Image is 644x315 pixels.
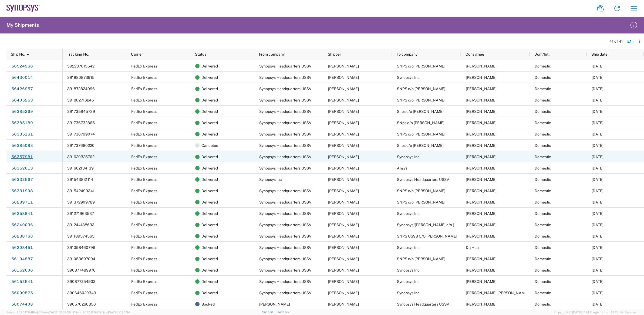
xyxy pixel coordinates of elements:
span: SNPS c/o Jonathan McCallum [397,87,445,91]
span: Domestic [535,302,551,306]
span: FedEx Express [131,132,157,136]
span: Tom Schroll [466,143,497,148]
span: SNPS c/o Nicolas Aquelet [397,132,445,136]
span: SNPS c/o Shahriar Iqbal [397,257,445,261]
span: 07/08/2025 [592,302,603,306]
span: Synopsys Headquarters USSV [259,268,311,272]
span: Domestic [535,64,551,68]
span: Domestic [535,121,551,125]
span: Synopsys/Ansys c/o Tony Riccitelli [397,223,484,227]
span: Delivered [201,287,218,299]
a: 56074408 [11,300,33,309]
span: Synopsys Headquarters USSV [259,75,311,80]
a: 56208451 [11,243,33,252]
a: 56249036 [11,221,33,229]
span: 391736732865 [67,121,95,125]
span: 390570260350 [67,302,96,306]
span: Guillaume Tribet [466,211,497,216]
span: Synopsys Inc [397,155,420,159]
span: 07/30/2025 [592,166,603,170]
span: 07/22/2025 [592,211,603,216]
span: Luis Torres [328,234,359,238]
span: Luis Torres [328,166,359,170]
span: Synopsys Headquarters USSV [259,143,311,148]
span: [DATE] 10:23:34 [108,311,130,314]
span: Luis Torres [328,75,359,80]
span: Synopsys Inc [397,268,420,272]
span: Luis Torres [328,64,359,68]
span: 391543831114 [67,177,93,182]
span: Synopsys Headquarters USSV [259,64,311,68]
span: Luis Torres [328,211,359,216]
span: Delivered [201,60,218,72]
span: 391880873915 [67,75,95,80]
span: FedEx Express [131,189,157,193]
span: FedEx Express [131,234,157,238]
span: Carrier [131,52,143,56]
span: Domestic [535,245,551,250]
span: Delivered [201,128,218,140]
span: SNps c/o Boris Makarov [397,121,444,125]
span: 391872824996 [67,87,95,91]
span: Domestic [535,177,551,182]
span: 08/04/2025 [592,109,603,114]
span: Luis Torres [328,257,359,261]
span: Synopsys Headquarters USSV [259,87,311,91]
span: Luis Torres [328,268,359,272]
span: 391620325702 [67,155,95,159]
span: FedEx Express [131,291,157,295]
span: 08/05/2025 [592,98,603,102]
span: Delivered [201,253,218,265]
span: Erin Elliott [466,98,497,102]
span: 07/16/2025 [592,245,603,250]
span: 391189574565 [67,234,95,238]
span: 391736799074 [67,132,95,136]
span: Delivered [201,231,218,242]
span: Domestic [535,132,551,136]
a: Support [262,310,276,314]
span: 391244138633 [67,223,95,227]
span: FedEx Express [131,223,157,227]
span: Vijay Kumar Poosa [466,291,528,295]
a: 56357981 [11,153,33,161]
span: Delivered [201,94,218,106]
span: 07/21/2025 [592,223,603,227]
span: FedEx Express [131,64,157,68]
div: 41 of 41 [609,39,623,44]
span: Synopsys Headquarters USSV [259,121,311,125]
span: 08/04/2025 [592,121,603,125]
span: Canceled [201,140,218,151]
span: Delivered [201,185,218,197]
span: 08/07/2025 [592,87,603,91]
h2: My Shipments [6,22,39,28]
span: SNPS c/o Delfin Rodriguez [397,189,445,193]
span: 08/07/2025 [592,75,603,80]
span: Ship date [591,52,608,56]
span: Synopsys Headquarters USSV [259,109,311,114]
span: Luis Torres [328,223,359,227]
span: [DATE] 10:32:38 [49,311,71,314]
span: From company [259,52,285,56]
span: 08/04/2025 [592,143,603,148]
span: Delivered [201,83,218,94]
span: 391372909789 [67,200,95,204]
span: Luis Torres [328,98,359,102]
span: Shipper [328,52,341,56]
span: Domestic [535,200,551,204]
span: 390646020349 [67,291,96,295]
a: 56385083 [11,141,33,150]
span: Delfin Rodriguez [328,177,359,182]
span: FedEx Express [131,75,157,80]
a: 56430014 [11,73,33,82]
span: John Winchester [466,64,497,68]
span: Synopsys Inc [397,75,420,80]
span: 07/29/2025 [592,189,603,193]
span: Luis Torres [328,279,359,284]
span: Delfin Rodriguez [466,189,497,193]
span: 07/18/2025 [592,234,603,238]
a: 56258841 [11,209,33,218]
span: Luis Torres [328,143,359,148]
a: 56099575 [11,289,33,297]
span: Synopsys Headquarters USSV [259,257,311,261]
span: Delivered [201,208,218,219]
